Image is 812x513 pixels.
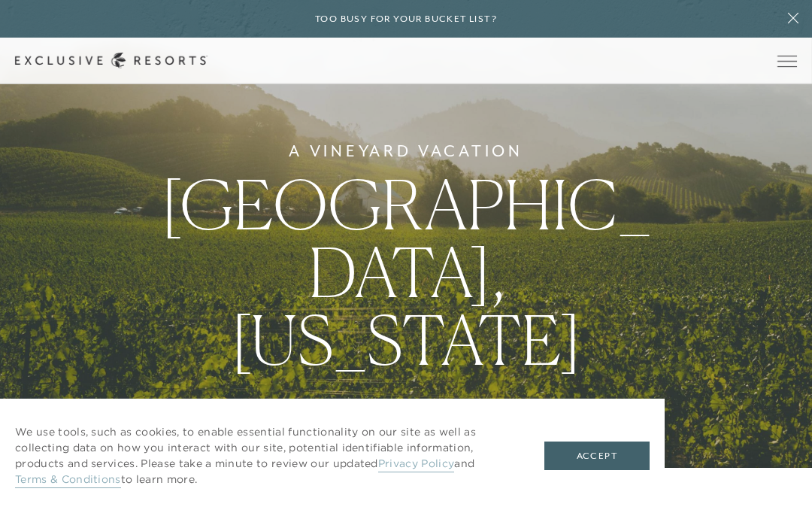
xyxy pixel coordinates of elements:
[315,12,497,26] h6: Too busy for your bucket list?
[544,442,650,470] button: Accept
[777,56,797,66] button: Open navigation
[15,472,121,488] a: Terms & Conditions
[289,139,523,163] h6: A Vineyard Vacation
[15,424,514,487] p: We use tools, such as cookies, to enable essential functionality on our site as well as collectin...
[378,457,454,472] a: Privacy Policy
[161,163,651,381] span: [GEOGRAPHIC_DATA], [US_STATE]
